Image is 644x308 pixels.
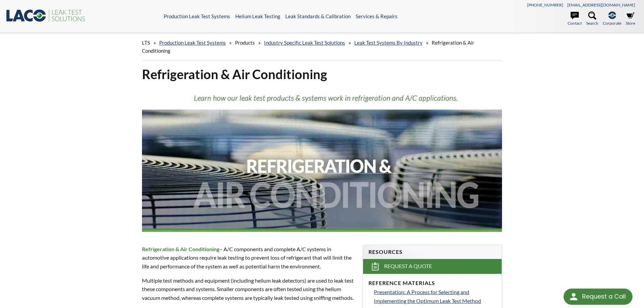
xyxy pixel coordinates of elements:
[384,263,432,270] span: Request a Quote
[603,20,621,26] span: Corporate
[626,11,635,26] a: Store
[374,288,496,305] a: Presentation: A Process for Selecting and Implementing the Optimum Leak Test Method
[142,40,474,54] span: Refrigeration & Air Conditioning
[142,66,502,82] h1: Refrigeration & Air Conditioning
[564,289,633,305] div: Request a Call
[142,246,219,252] strong: Refrigeration & Air Conditioning
[527,2,563,7] a: [PHONE_NUMBER]
[567,2,635,7] a: [EMAIL_ADDRESS][DOMAIN_NAME]
[582,289,626,304] div: Request a Call
[354,40,423,46] a: Leak Test Systems by Industry
[142,88,502,232] img: Refrigeration & Air Conditioning header
[368,248,496,256] h4: Resources
[164,13,230,19] a: Production Leak Test Systems
[159,40,226,46] a: Production Leak Test Systems
[142,245,355,271] p: – A/C components and complete A/C systems in automotive applications require leak testing to prev...
[568,291,579,302] img: round button
[235,13,280,19] a: Helium Leak Testing
[142,33,502,61] div: » » » » »
[586,11,598,26] a: Search
[568,11,582,26] a: Contact
[363,259,502,274] a: Request a Quote
[235,40,255,46] span: Products
[264,40,345,46] a: Industry Specific Leak Test Solutions
[142,276,355,302] p: Multiple test methods and equipment (including helium leak detectors) are used to leak test these...
[142,40,150,46] span: LTS
[356,13,398,19] a: Services & Repairs
[374,289,481,304] span: Presentation: A Process for Selecting and Implementing the Optimum Leak Test Method
[285,13,351,19] a: Leak Standards & Calibration
[368,280,496,287] h4: Reference Materials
